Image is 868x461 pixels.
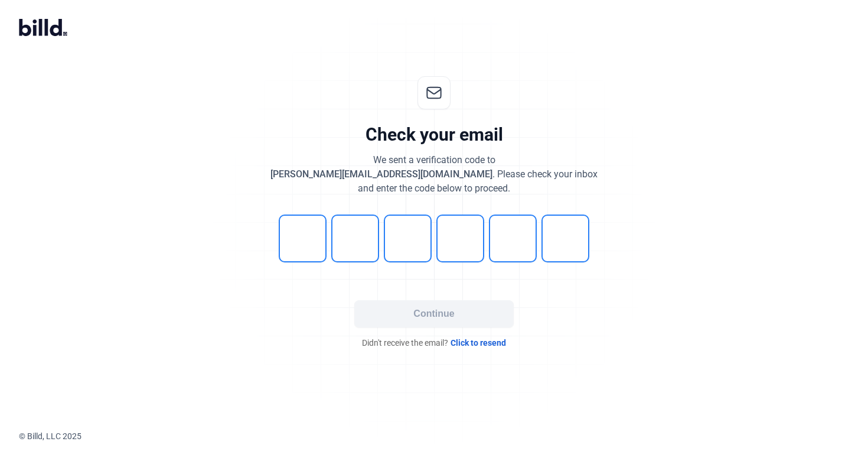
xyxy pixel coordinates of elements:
div: We sent a verification code to . Please check your inbox and enter the code below to proceed. [270,153,598,196]
button: Continue [354,300,514,327]
span: Click to resend [451,337,506,349]
span: [PERSON_NAME][EMAIL_ADDRESS][DOMAIN_NAME] [270,168,492,180]
div: Check your email [366,124,503,146]
div: Didn't receive the email? [257,337,611,349]
div: © Billd, LLC 2025 [19,430,868,442]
